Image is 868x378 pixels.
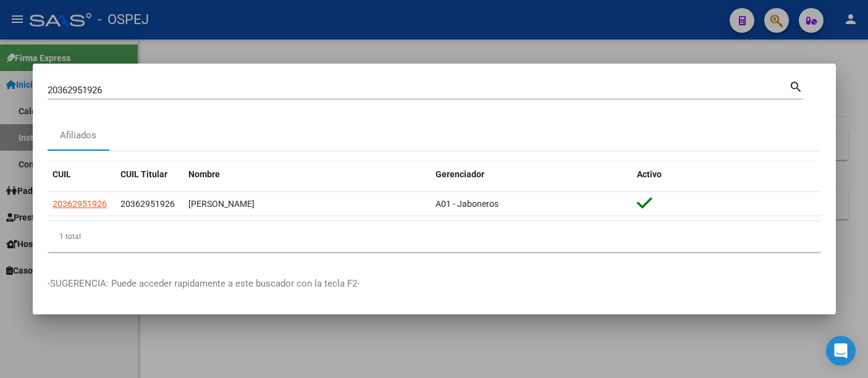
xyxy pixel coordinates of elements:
[436,199,499,209] span: A01 - Jaboneros
[183,161,431,188] datatable-header-cell: Nombre
[632,161,821,188] datatable-header-cell: Activo
[120,169,167,179] span: CUIL Titular
[48,277,821,291] p: -SUGERENCIA: Puede acceder rapidamente a este buscador con la tecla F2-
[120,199,175,209] span: 20362951926
[60,128,96,143] div: Afiliados
[826,336,856,366] div: Open Intercom Messenger
[188,169,220,179] span: Nombre
[637,169,662,179] span: Activo
[431,161,632,188] datatable-header-cell: Gerenciador
[48,161,116,188] datatable-header-cell: CUIL
[188,197,426,211] div: [PERSON_NAME]
[53,199,107,209] span: 20362951926
[436,169,484,179] span: Gerenciador
[48,221,821,252] div: 1 total
[789,78,803,93] mat-icon: search
[53,169,71,179] span: CUIL
[116,161,183,188] datatable-header-cell: CUIL Titular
